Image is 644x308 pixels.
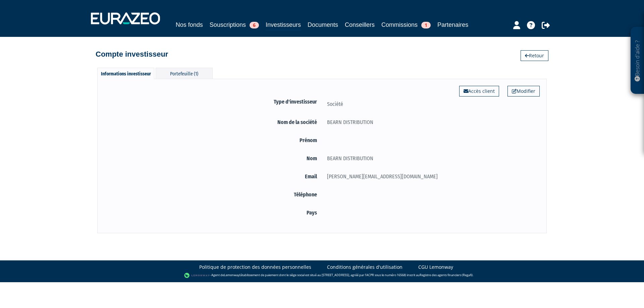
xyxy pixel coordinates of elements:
[104,136,322,144] label: Prénom
[199,264,311,270] a: Politique de protection des données personnelles
[327,264,402,270] a: Conditions générales d'utilisation
[521,50,548,61] a: Retour
[210,20,259,29] a: Souscriptions6
[97,68,154,79] div: Informations investisseur
[156,68,213,79] div: Portefeuille (1)
[507,86,540,97] a: Modifier
[104,154,322,163] label: Nom
[266,20,301,30] a: Investisseurs
[250,22,259,28] span: 6
[322,172,540,181] div: [PERSON_NAME][EMAIL_ADDRESS][DOMAIN_NAME]
[634,30,641,91] p: Besoin d'aide ?
[421,22,431,28] span: 1
[104,98,322,106] label: Type d'investisseur
[459,86,499,97] a: Accès client
[322,100,540,108] div: Société
[104,118,322,126] label: Nom de la société
[184,272,210,279] img: logo-lemonway.png
[91,12,160,24] img: 1732889491-logotype_eurazeo_blanc_rvb.png
[437,20,468,29] a: Partenaires
[7,272,637,279] div: - Agent de (établissement de paiement dont le siège social est situé au [STREET_ADDRESS], agréé p...
[224,273,239,278] a: Lemonway
[176,20,203,29] a: Nos fonds
[418,264,453,270] a: CGU Lemonway
[381,20,431,29] a: Commissions1
[104,208,322,217] label: Pays
[96,50,168,58] h4: Compte investisseur
[322,118,540,126] div: BEARN DISTRIBUTION
[104,190,322,199] label: Téléphone
[322,154,540,163] div: BEARN DISTRIBUTION
[345,20,375,29] a: Conseillers
[420,273,473,278] a: Registre des agents financiers (Regafi)
[104,172,322,181] label: Email
[308,20,338,29] a: Documents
